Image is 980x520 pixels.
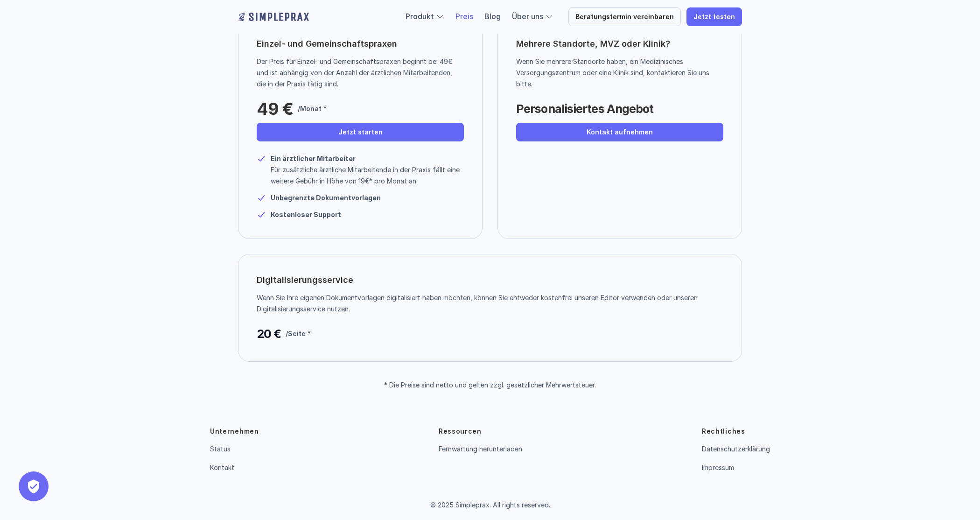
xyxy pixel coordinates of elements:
[271,211,341,218] strong: Kostenloser Support
[271,155,356,162] strong: Ein ärztlicher Mitarbeiter
[210,464,234,471] a: Kontakt
[257,292,716,315] p: Wenn Sie Ihre eigenen Dokumentvorlagen digitalisiert haben möchten, können Sie entweder kostenfre...
[384,381,596,389] p: * Die Preise sind netto und gelten zzgl. gesetzlicher Mehrwertsteuer.
[210,445,231,453] a: Status
[210,427,259,436] p: Unternehmen
[430,501,550,509] p: © 2025 Simpleprax. All rights reserved.
[455,12,473,21] a: Preis
[702,464,734,471] a: Impressum
[257,273,353,288] p: Digitalisierungsservice
[298,103,327,114] p: /Monat *
[338,128,383,136] p: Jetzt starten
[575,13,674,21] p: Beratungstermin vereinbaren
[568,7,681,26] a: Beratungstermin vereinbaren
[439,445,522,453] a: Fernwartung herunterladen
[512,12,543,21] a: Über uns
[686,7,742,26] a: Jetzt testen
[271,194,381,202] strong: Unbegrenzte Dokumentvorlagen
[439,427,482,436] p: Ressourcen
[257,99,293,118] p: 49 €
[587,128,653,136] p: Kontakt aufnehmen
[693,13,735,21] p: Jetzt testen
[271,164,464,187] p: Für zusätzliche ärztliche Mitarbeitende in der Praxis fällt eine weitere Gebühr in Höhe von 19€* ...
[257,56,457,90] p: Der Preis für Einzel- und Gemeinschaftspraxen beginnt bei 49€ und ist abhängig von der Anzahl der...
[257,324,281,343] p: 20 €
[516,123,723,141] a: Kontakt aufnehmen
[406,12,434,21] a: Produkt
[516,36,723,51] p: Mehrere Standorte, MVZ oder Klinik?
[516,56,716,90] p: Wenn Sie mehrere Standorte haben, ein Medizinisches Versorgungszentrum oder eine Klinik sind, kon...
[484,12,501,21] a: Blog
[257,123,464,141] a: Jetzt starten
[516,99,653,118] p: Personalisiertes Angebot
[286,328,311,339] p: /Seite *
[702,445,770,453] a: Datenschutzerklärung
[257,36,397,51] p: Einzel- und Gemeinschaftspraxen
[702,427,745,436] p: Rechtliches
